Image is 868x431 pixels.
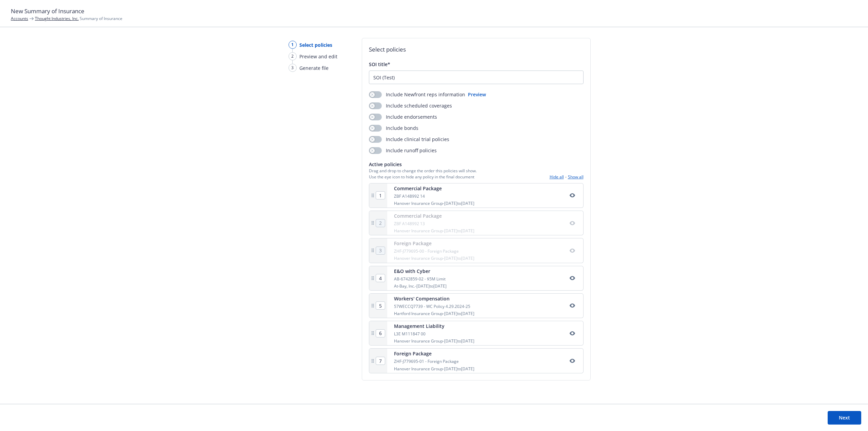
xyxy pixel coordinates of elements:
div: Hanover Insurance Group - [DATE] to [DATE] [394,366,474,372]
button: Show all [568,174,584,180]
div: Foreign PackageZHF-J779695-01 - Foreign PackageHanover Insurance Group-[DATE]to[DATE] [369,348,584,373]
button: Next [828,411,861,425]
div: Foreign Package [394,350,474,357]
div: Management LiabilityL3E M111847 00Hanover Insurance Group-[DATE]to[DATE] [369,321,584,346]
div: Commercial PackageZBF A148992 14Hanover Insurance Group-[DATE]to[DATE] [369,183,584,208]
span: Preview and edit [299,53,337,60]
div: Workers' Compensation57WECCQ7739 - WC Policy 4.29.2024-25Hartford Insurance Group-[DATE]to[DATE] [369,293,584,318]
span: Select policies [299,41,332,48]
div: Hanover Insurance Group - [DATE] to [DATE] [394,338,474,344]
div: - [550,174,584,180]
button: Hide all [550,174,564,180]
div: E&O with Cyber [394,268,447,275]
div: 1 [289,41,297,49]
input: Enter a title [369,71,583,84]
div: ZBF A148992 13 [394,221,474,227]
div: Foreign Package [394,240,474,247]
div: ZHF-J779695-00 - Foreign Package [394,248,474,254]
div: E&O with CyberAB-6742859-02 - $5M LimitAt-Bay, Inc.-[DATE]to[DATE] [369,266,584,291]
div: At-Bay, Inc. - [DATE] to [DATE] [394,283,447,289]
a: Accounts [11,16,28,21]
div: Management Liability [394,322,474,330]
div: Include scheduled coverages [369,102,452,109]
button: Preview [468,91,486,98]
div: Commercial Package [394,212,474,219]
div: ZHF-J779695-01 - Foreign Package [394,358,474,364]
div: Include bonds [369,124,418,132]
div: Hanover Insurance Group - [DATE] to [DATE] [394,200,474,206]
span: SOI title* [369,61,390,67]
div: Foreign PackageZHF-J779695-00 - Foreign PackageHanover Insurance Group-[DATE]to[DATE] [369,238,584,263]
div: Include Newfront reps information [369,91,465,98]
div: Include clinical trial policies [369,136,449,143]
div: AB-6742859-02 - $5M Limit [394,276,447,282]
span: Generate file [299,64,329,72]
div: Hartford Insurance Group - [DATE] to [DATE] [394,311,474,316]
div: Hanover Insurance Group - [DATE] to [DATE] [394,255,474,261]
div: Commercial PackageZBF A148992 13Hanover Insurance Group-[DATE]to[DATE] [369,211,584,235]
a: Thought Industries, Inc. [35,16,79,21]
div: 57WECCQ7739 - WC Policy 4.29.2024-25 [394,303,474,309]
div: Workers' Compensation [394,295,474,302]
span: Drag and drop to change the order this policies will show. Use the eye icon to hide any policy in... [369,168,477,179]
div: Commercial Package [394,185,474,192]
span: Summary of Insurance [35,16,122,21]
div: ZBF A148992 14 [394,193,474,199]
div: 2 [289,52,297,60]
div: 3 [289,64,297,72]
div: L3E M111847 00 [394,331,474,337]
div: Hanover Insurance Group - [DATE] to [DATE] [394,228,474,234]
h1: New Summary of Insurance [11,7,857,16]
h2: Select policies [369,45,584,54]
div: Include runoff policies [369,147,437,154]
span: Active policies [369,161,477,168]
div: Include endorsements [369,113,437,120]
